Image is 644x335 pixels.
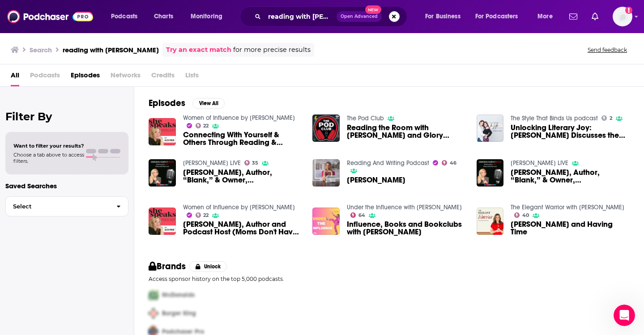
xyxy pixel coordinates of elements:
[203,124,209,128] span: 22
[63,46,159,54] h3: reading with [PERSON_NAME]
[5,182,128,190] p: Saved Searches
[350,212,365,218] a: 64
[248,6,416,27] div: Search podcasts, credits, & more...
[347,221,466,236] a: Influence, Books and Bookclubs with Zibby Owens
[477,159,504,187] img: Zibby Owens, Author, “Blank,” & Owner, Zibby’s Bookshop
[522,213,529,217] span: 40
[192,98,225,109] button: View All
[185,68,199,86] span: Lists
[184,9,234,24] button: open menu
[312,159,340,187] img: Zibby Owens
[477,208,504,235] img: Zibby Owens and Having Time
[183,114,295,122] a: Women of Influence by SheSpeaks
[614,305,635,326] iframe: Intercom live chat
[312,208,340,235] img: Influence, Books and Bookclubs with Zibby Owens
[149,276,630,282] p: Access sponsor history on the top 5,000 podcasts.
[625,7,632,14] svg: Add a profile image
[613,7,632,26] img: User Profile
[183,159,241,167] a: Deborah Kobylt LIVE
[151,68,175,86] span: Credits
[203,213,209,217] span: 22
[347,114,384,122] a: The Pod Club
[610,116,612,120] span: 2
[514,212,529,218] a: 40
[252,161,258,165] span: 35
[337,11,382,22] button: Open AdvancedNew
[475,10,518,23] span: For Podcasters
[183,131,302,146] a: Connecting With Yourself & Others Through Reading & Writing with Zibby Owens
[183,204,295,211] a: Women of Influence by SheSpeaks
[511,114,598,122] a: The Style That Binds Us podcast
[30,68,60,86] span: Podcasts
[511,169,630,184] a: Zibby Owens, Author, “Blank,” & Owner, Zibby’s Bookshop
[531,9,564,24] button: open menu
[6,204,109,209] span: Select
[442,160,456,165] a: 46
[264,9,337,24] input: Search podcasts, credits, & more...
[588,9,602,24] a: Show notifications dropdown
[613,7,632,26] span: Logged in as anyalola
[191,10,222,23] span: Monitoring
[425,10,461,23] span: For Business
[149,208,176,235] img: Zibby Owens, Author and Podcast Host (Moms Don't Have Time To Read): Connecting With Yourself & O...
[511,169,630,184] span: [PERSON_NAME], Author, “Blank,” & Owner, [PERSON_NAME]’s Bookshop
[5,110,128,123] h2: Filter By
[162,291,195,299] span: McDonalds
[183,131,302,146] span: Connecting With Yourself & Others Through Reading & Writing with [PERSON_NAME]
[111,10,137,23] span: Podcasts
[11,68,19,86] span: All
[183,169,302,184] a: Zibby Owens, Author, “Blank,” & Owner, Zibby’s Bookshop
[183,169,302,184] span: [PERSON_NAME], Author, “Blank,” & Owner, [PERSON_NAME]’s Bookshop
[233,45,311,55] span: for more precise results
[149,98,225,109] a: EpisodesView All
[30,46,52,54] h3: Search
[511,221,630,236] a: Zibby Owens and Having Time
[145,286,162,304] img: First Pro Logo
[189,261,227,272] button: Unlock
[585,46,630,54] button: Send feedback
[511,124,630,139] a: Unlocking Literary Joy: Zibby Owens Discusses the Power of Reading
[166,45,231,55] a: Try an exact match
[13,143,84,149] span: Want to filter your results?
[613,7,632,26] button: Show profile menu
[511,221,630,236] span: [PERSON_NAME] and Having Time
[347,159,429,167] a: Reading And Writing Podcast
[149,118,176,145] img: Connecting With Yourself & Others Through Reading & Writing with Zibby Owens
[196,212,209,218] a: 22
[149,261,186,272] h2: Brands
[341,14,378,19] span: Open Advanced
[469,9,531,24] button: open menu
[71,68,100,86] a: Episodes
[13,152,84,164] span: Choose a tab above to access filters.
[511,124,630,139] span: Unlocking Literary Joy: [PERSON_NAME] Discusses the Power of Reading
[347,124,466,139] a: Reading the Room with Zibby Owens and Glory Edim
[365,5,381,14] span: New
[149,98,185,109] h2: Episodes
[450,161,456,165] span: 46
[601,115,612,121] a: 2
[312,114,340,142] img: Reading the Room with Zibby Owens and Glory Edim
[347,176,405,184] a: Zibby Owens
[347,176,405,184] span: [PERSON_NAME]
[244,160,259,165] a: 35
[7,8,93,25] img: Podchaser - Follow, Share and Rate Podcasts
[149,159,176,187] img: Zibby Owens, Author, “Blank,” & Owner, Zibby’s Bookshop
[477,114,504,142] img: Unlocking Literary Joy: Zibby Owens Discusses the Power of Reading
[105,9,149,24] button: open menu
[148,9,179,24] a: Charts
[183,221,302,236] a: Zibby Owens, Author and Podcast Host (Moms Don't Have Time To Read): Connecting With Yourself & O...
[145,304,162,322] img: Second Pro Logo
[511,159,568,167] a: Deborah Kobylt LIVE
[566,9,581,24] a: Show notifications dropdown
[196,123,209,128] a: 22
[537,10,553,23] span: More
